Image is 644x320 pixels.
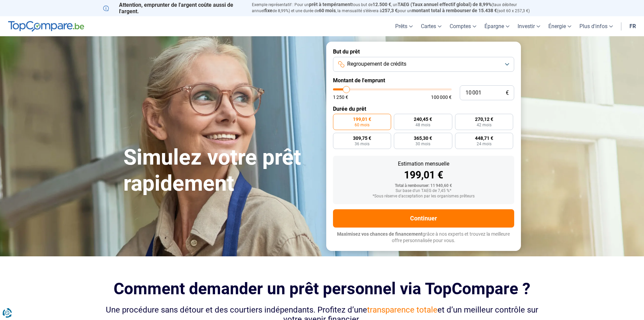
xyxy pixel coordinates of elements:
[347,60,406,68] span: Regroupement de crédits
[103,279,541,298] h2: Comment demander un prêt personnel via TopCompare ?
[446,16,480,36] a: Comptes
[355,142,369,146] span: 36 mois
[103,2,244,15] p: Attention, emprunter de l'argent coûte aussi de l'argent.
[338,161,509,167] div: Estimation mensuelle
[353,136,371,141] span: 309,75 €
[480,16,514,36] a: Épargne
[382,8,398,13] span: 257,3 €
[414,136,432,141] span: 365,30 €
[333,77,514,84] label: Montant de l'emprunt
[415,142,430,146] span: 30 mois
[252,2,541,14] p: Exemple représentatif : Pour un tous but de , un (taux débiteur annuel de 8,99%) et une durée de ...
[333,48,514,55] label: But du prêt
[353,117,371,122] span: 199,01 €
[414,117,432,122] span: 240,45 €
[391,16,417,36] a: Prêts
[514,16,544,36] a: Investir
[373,2,391,7] span: 12.500 €
[477,123,492,127] span: 42 mois
[333,95,348,100] span: 1 250 €
[398,2,492,7] span: TAEG (Taux annuel effectif global) de 8,99%
[338,170,509,180] div: 199,01 €
[338,194,509,199] div: *Sous réserve d'acceptation par les organismes prêteurs
[319,8,336,13] span: 60 mois
[333,231,514,244] p: grâce à nos experts et trouvez la meilleure offre personnalisée pour vous.
[367,305,437,315] span: transparence totale
[415,123,430,127] span: 48 mois
[333,106,514,112] label: Durée du prêt
[309,2,352,7] span: prêt à tempérament
[544,16,575,36] a: Énergie
[8,21,84,32] img: TopCompare
[575,16,617,36] a: Plus d'infos
[412,8,497,13] span: montant total à rembourser de 15.438 €
[333,209,514,228] button: Continuer
[123,145,318,197] h1: Simulez votre prêt rapidement
[475,117,493,122] span: 270,12 €
[477,142,492,146] span: 24 mois
[333,57,514,72] button: Regroupement de crédits
[475,136,493,141] span: 448,71 €
[338,189,509,193] div: Sur base d'un TAEG de 7,45 %*
[337,231,423,237] span: Maximisez vos chances de financement
[625,16,640,36] a: fr
[431,95,452,100] span: 100 000 €
[355,123,369,127] span: 60 mois
[417,16,446,36] a: Cartes
[338,184,509,188] div: Total à rembourser: 11 940,60 €
[506,90,509,96] span: €
[264,8,272,13] span: fixe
